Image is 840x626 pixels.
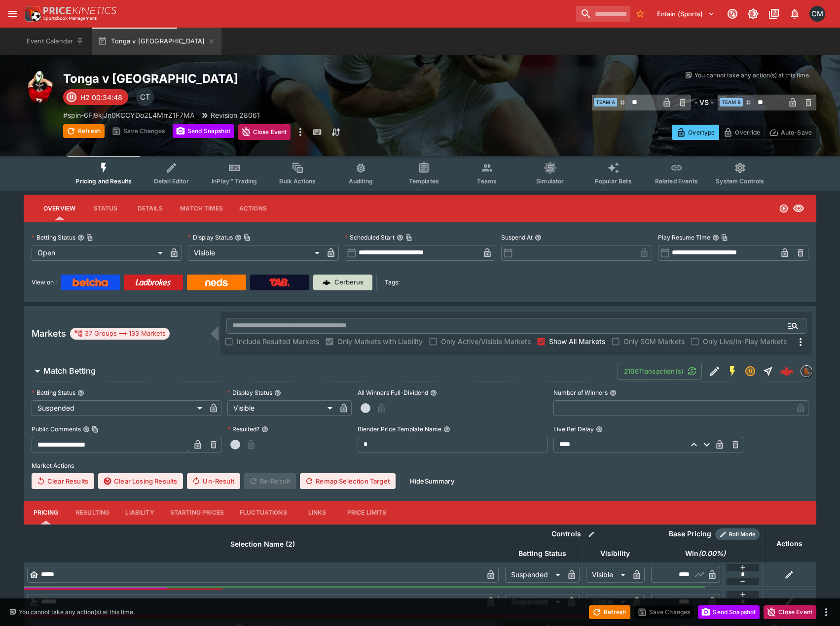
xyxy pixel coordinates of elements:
button: Edit Detail [706,362,724,380]
button: Links [295,501,339,524]
button: Starting Prices [162,501,232,524]
div: Event type filters [68,156,772,191]
em: ( 0.00 %) [698,548,726,559]
span: Bulk Actions [279,177,316,185]
h6: Match Betting [43,366,96,376]
p: Blender Price Template Name [358,425,441,433]
button: Number of Winners [610,389,617,396]
span: Teams [477,177,497,185]
button: Auto-Save [765,125,816,140]
a: Cerberus [313,275,372,290]
p: Play Resume Time [658,233,710,242]
button: Notifications [786,5,803,23]
span: Pricing and Results [75,177,132,185]
div: Suspended [32,400,206,416]
button: All Winners Full-Dividend [430,389,437,396]
button: HideSummary [404,473,460,489]
span: Only Live/In-Play Markets [703,336,787,347]
p: Cerberus [334,278,364,287]
button: Send Snapshot [173,124,234,138]
span: Only SGM Markets [623,336,685,347]
button: Cameron Matheson [806,3,828,25]
span: Include Resulted Markets [237,336,319,347]
button: Match Betting [24,361,618,381]
th: Controls [502,524,648,544]
p: Display Status [188,233,233,242]
span: Betting Status [508,548,577,559]
span: Un-Result [187,473,240,489]
button: Overtype [672,125,719,140]
span: Auditing [349,177,373,185]
div: Cameron Tarver [136,88,154,106]
div: 11856c4b-98a9-40dc-b2e0-760a9b2c82e9 [780,364,794,378]
span: Only Markets with Liability [337,336,423,347]
span: Visibility [589,548,641,559]
div: Suspended [505,567,564,583]
button: SGM Enabled [724,362,741,380]
button: Play Resume TimeCopy To Clipboard [712,234,719,241]
button: Send Snapshot [698,605,760,619]
button: Documentation [765,5,783,23]
h6: - VS - [694,97,714,107]
p: Suspend At [501,233,533,242]
button: Live Bet Delay [596,426,603,433]
div: Cameron Matheson [809,6,825,22]
span: Re-Result [244,473,296,489]
span: Popular Bets [595,177,632,185]
p: You cannot take any action(s) at this time. [19,608,135,617]
button: Event Calendar [21,28,90,55]
p: Auto-Save [781,127,812,138]
button: Connected to PK [724,5,741,23]
button: Match Times [172,197,231,220]
button: Toggle light/dark mode [744,5,762,23]
button: Display StatusCopy To Clipboard [235,234,242,241]
img: Sportsbook Management [43,16,97,21]
span: System Controls [716,177,764,185]
span: Only Active/Visible Markets [441,336,531,347]
button: Status [83,197,128,220]
span: Team A [594,98,617,106]
span: Win(0.00%) [674,548,736,559]
button: Betting Status [77,389,84,396]
button: Pricing [24,501,68,524]
button: Blender Price Template Name [443,426,450,433]
svg: Open [779,204,789,213]
button: Tonga v [GEOGRAPHIC_DATA] [92,28,221,55]
label: Tags: [385,275,400,290]
span: Roll Mode [725,530,760,539]
p: Scheduled Start [345,233,395,242]
label: Market Actions [32,458,808,473]
p: Live Bet Delay [553,425,594,433]
img: rugby_union.png [24,71,55,103]
div: Start From [672,125,816,140]
button: Details [128,197,172,220]
button: Copy To Clipboard [86,234,93,241]
svg: More [795,336,806,348]
button: Suspend At [535,234,542,241]
p: Revision 28061 [211,110,260,120]
svg: Visible [793,203,804,214]
th: Actions [763,524,816,562]
span: InPlay™ Trading [212,177,257,185]
img: TabNZ [269,278,290,286]
button: Refresh [63,124,105,138]
button: Betting StatusCopy To Clipboard [77,234,84,241]
p: Resulted? [227,425,259,433]
span: Detail Editor [154,177,189,185]
p: H2 00:34:48 [80,92,122,103]
p: Copy To Clipboard [63,110,195,120]
span: Team B [720,98,743,106]
button: Close Event [764,605,816,619]
p: Number of Winners [553,388,608,397]
div: Open [32,245,166,261]
p: You cannot take any action(s) at this time. [694,71,810,80]
button: Copy To Clipboard [244,234,251,241]
img: Ladbrokes [135,278,171,286]
div: sportingsolutions [801,365,812,377]
div: Visible [586,594,629,610]
button: Remap Selection Target [300,473,396,489]
button: Resulting [68,501,117,524]
img: PriceKinetics Logo [22,4,41,24]
h5: Markets [32,328,66,339]
button: Copy To Clipboard [405,234,412,241]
